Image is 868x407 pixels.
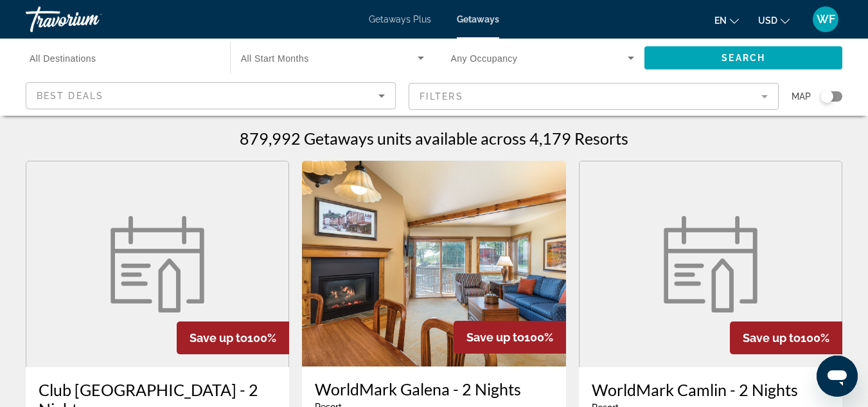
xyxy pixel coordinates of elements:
button: Change language [714,11,739,30]
a: WorldMark Camlin - 2 Nights [592,380,829,399]
div: 100% [177,321,289,354]
button: Filter [409,82,779,111]
span: en [714,15,727,26]
a: Getaways [457,14,499,24]
span: All Destinations [30,53,96,64]
span: Map [792,87,811,105]
a: Getaways Plus [369,14,431,24]
button: Search [644,46,842,69]
img: week.svg [656,216,765,312]
span: Any Occupancy [451,53,518,64]
span: Save up to [466,330,524,344]
img: 7199I01X.jpg [302,161,565,366]
h1: 879,992 Getaways units available across 4,179 Resorts [240,129,628,148]
span: Save up to [743,331,801,345]
div: 100% [730,321,842,354]
a: Travorium [26,3,154,36]
iframe: Button to launch messaging window [817,356,858,397]
span: Save up to [190,331,247,345]
span: Search [722,53,765,63]
div: 100% [454,321,566,354]
img: week.svg [103,216,212,312]
button: User Menu [809,6,842,33]
mat-select: Sort by [37,88,385,104]
span: Best Deals [37,91,103,101]
a: WorldMark Galena - 2 Nights [315,379,553,399]
span: USD [758,15,777,26]
button: Change currency [758,11,790,30]
span: WF [817,13,835,26]
span: All Start Months [241,53,309,64]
